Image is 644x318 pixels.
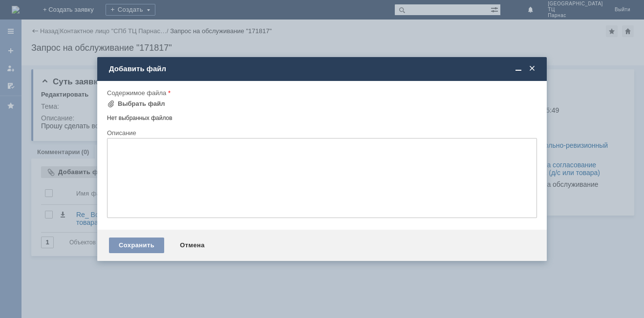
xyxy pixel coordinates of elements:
div: Выбрать файл [118,100,165,108]
span: Закрыть [527,64,537,73]
div: Описание [107,130,535,136]
div: Нет выбранных файлов [107,111,537,122]
span: Свернуть (Ctrl + M) [514,64,523,73]
div: Добавить файл [109,64,537,73]
div: Содержимое файла [107,90,535,96]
